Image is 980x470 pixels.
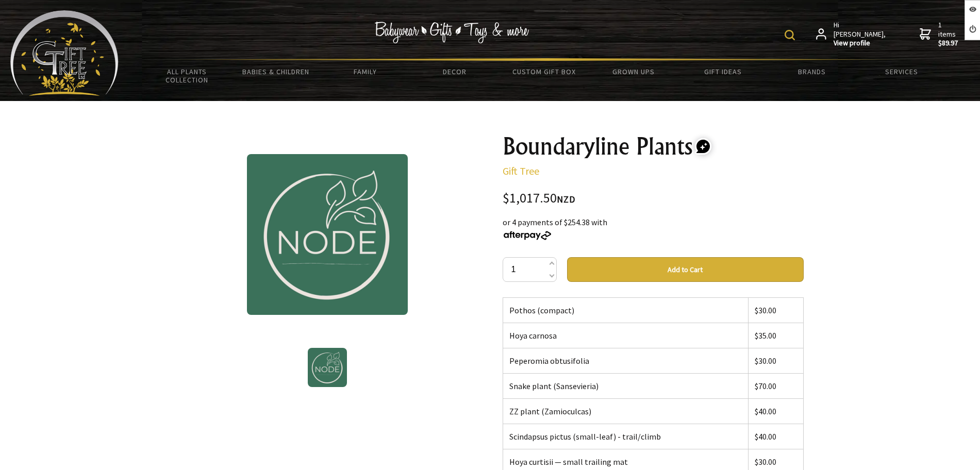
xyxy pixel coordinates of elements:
[748,424,803,449] td: $40.00
[938,20,959,48] span: 1 items
[374,22,529,43] img: Babywear - Gifts - Toys & more
[500,61,589,82] a: Custom Gift Box
[503,398,748,424] td: ZZ plant (Zamioculcas)
[748,297,803,323] td: $30.00
[834,21,887,48] span: Hi [PERSON_NAME],
[503,323,748,348] td: Hoya carnosa
[567,257,804,282] button: Add to Cart
[231,61,321,82] a: Babies & Children
[768,61,857,82] a: Brands
[503,231,552,240] img: Afterpay
[308,348,347,387] img: Boundaryline Plants
[410,61,499,82] a: Decor
[503,192,804,206] div: $1,017.50
[748,323,803,348] td: $35.00
[678,61,767,82] a: Gift Ideas
[834,39,887,48] strong: View profile
[938,39,959,48] strong: $89.97
[503,373,748,398] td: Snake plant (Sansevieria)
[321,61,410,82] a: Family
[142,61,231,91] a: All Plants Collection
[557,193,575,205] span: NZD
[748,348,803,373] td: $30.00
[10,10,119,96] img: Babyware - Gifts - Toys and more...
[920,21,959,48] a: 1 items$89.97
[589,61,678,82] a: Grown Ups
[503,297,748,323] td: Pothos (compact)
[816,21,887,48] a: Hi [PERSON_NAME],View profile
[503,424,748,449] td: Scindapsus pictus (small-leaf) - trail/climb
[503,216,804,241] div: or 4 payments of $254.38 with
[748,373,803,398] td: $70.00
[785,30,795,40] img: product search
[857,61,946,82] a: Services
[503,164,539,177] a: Gift Tree
[503,348,748,373] td: Peperomia obtusifolia
[247,154,408,315] img: Boundaryline Plants
[748,398,803,424] td: $40.00
[503,134,804,159] h1: Boundaryline Plants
